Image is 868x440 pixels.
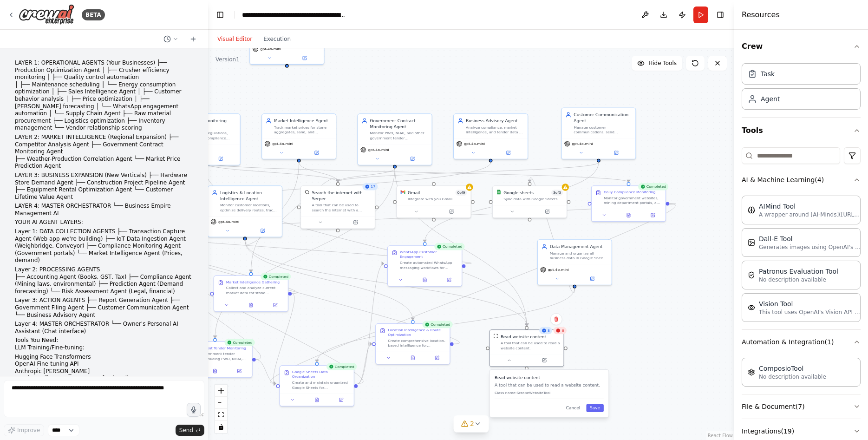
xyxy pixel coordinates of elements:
g: Edge from 2c9f484d-2d00-408f-b8a2-8e98d4cba4fe to 4a73dd02-1310-47c2-aa7f-151bd23383e6 [242,176,341,246]
img: PatronusEvalTool [748,271,755,279]
img: SerperDevTool [305,190,309,194]
div: Manage customer communications, send automated WhatsApp messages for order updates, pricing notif... [574,125,632,135]
img: ComposioTool [748,368,755,376]
button: Visual Editor [212,33,258,45]
div: A tool that can be used to search the internet with a search_query. Supports different search typ... [312,203,371,213]
button: Open in side panel [491,149,525,156]
button: View output [412,276,437,283]
span: 17 [371,184,375,189]
g: Edge from a31bcd2f-bfce-4ddd-a8bf-726984d8f353 to 92399bda-45f7-4db0-bdd9-f640efe286b6 [270,201,676,387]
div: Customer Communication Agent [574,112,632,124]
div: Completed [261,273,291,280]
p: A tool that can be used to read a website content. [495,382,604,388]
p: Layer 4: MASTER ORCHESTRATOR └── Owner's Personal AI Assistant (Chat interface) [15,321,193,335]
button: View output [304,396,330,403]
button: Open in side panel [395,155,429,162]
button: View output [400,354,426,361]
div: Government Tender Monitoring [190,346,246,350]
span: gpt-4o-mini [464,141,485,146]
button: Open in side panel [439,276,459,283]
div: Vision Tool [759,299,861,309]
div: Government Contract Monitoring Agent [370,118,428,130]
div: 86ScrapeWebsiteToolRead website contentA tool that can be used to read a website content.Read web... [489,329,564,367]
div: Monitor customer locations, optimize delivery routes, track mining site logistics, and analyze ge... [220,203,278,213]
div: Customer Communication AgentManage customer communications, send automated WhatsApp messages for ... [561,107,636,159]
img: VisionTool [748,304,755,311]
div: ComposioTool [759,364,826,373]
p: A wrapper around [AI-Minds]([URL][DOMAIN_NAME]). Useful for when you need answers to questions fr... [759,211,861,218]
div: Analyze compliance, market intelligence, and tender data to provide strategic business advice for... [466,125,524,135]
span: Number of enabled actions [456,190,467,196]
div: Create automated WhatsApp messaging workflows for {business_name} customers including: daily pric... [400,261,458,270]
button: zoom out [215,397,227,409]
g: Edge from a31bcd2f-bfce-4ddd-a8bf-726984d8f353 to 02a9925c-a623-4277-ba41-3fd0ed2d6172 [108,201,675,236]
button: Open in side panel [229,368,249,374]
button: Open in side panel [203,155,237,162]
button: Open in side panel [599,149,633,156]
g: Edge from 92399bda-45f7-4db0-bdd9-f640efe286b6 to 4ff46f55-4eb6-4de5-924f-11ff93b4f321 [358,261,384,387]
span: 2 [470,419,474,428]
div: A tool that can be used to read a website content. [501,341,560,350]
button: Cancel [562,404,584,412]
div: Compliance Monitoring AgentMonitor mining regulations, environmental compliance requirements, and... [165,113,240,165]
div: CompletedGoogle Sheets Data OrganizationCreate and maintain organized Google Sheets for {business... [280,365,354,406]
div: Scan government tender portals including PWD, NHAI, Railways, and other public sector organizatio... [190,352,248,361]
button: View output [238,302,264,309]
button: File & Document(7) [742,394,861,419]
div: CompletedDaily Compliance MonitoringMonitor government websites, mining department portals, and e... [591,185,666,222]
div: Google SheetsGoogle sheets3of3Sync data with Google Sheets [492,185,567,218]
div: Read website content [501,334,546,340]
g: Edge from f4e410fd-5454-40f2-9093-ad035379020e to 92399bda-45f7-4db0-bdd9-f640efe286b6 [270,290,298,386]
g: Edge from 042b8302-b451-4071-9be0-9e811fc93ee7 to f4e410fd-5454-40f2-9093-ad035379020e [248,162,302,272]
div: Data Management Agent [550,243,608,250]
button: Hide right sidebar [714,8,727,21]
div: Business Advisory Agent [466,118,524,124]
div: Create comprehensive location-based intelligence for {business_name} including: 1) Customer locat... [388,338,446,348]
div: Completed [638,183,668,190]
div: Daily Compliance Monitoring [604,190,656,194]
g: Edge from ddd5e5d8-9713-4539-b4de-294403d22e60 to 4a73dd02-1310-47c2-aa7f-151bd23383e6 [200,162,341,182]
span: Send [179,427,193,434]
g: Edge from 331c766c-efa2-4488-ba8f-a3cd30267d31 to 92399bda-45f7-4db0-bdd9-f640efe286b6 [256,356,276,387]
span: Hide Tools [648,59,677,67]
img: Google Sheets [496,190,501,194]
button: Open in side panel [331,396,351,403]
div: AIMind Tool [759,202,861,211]
div: Monitor PWD, NHAI, and other government tender opportunities for construction materials supply co... [370,131,428,141]
div: 17SerperDevToolSearch the internet with SerperA tool that can be used to search the internet with... [300,185,375,229]
li: Local LLM ([GEOGRAPHIC_DATA], Mistral) [15,375,193,382]
div: Completed [434,243,464,250]
button: Crew [742,33,861,59]
g: Edge from 3e3486b4-aabd-42c3-9a04-8e77fc46121e to 3f2d73c0-361c-4e3d-ac8b-c4318a6d9338 [527,176,578,294]
span: Improve [17,427,40,434]
button: Hide Tools [632,56,682,71]
div: Market Intelligence Gathering [226,280,280,284]
div: Search the internet with Serper [312,190,371,202]
button: View output [616,211,641,218]
div: Dall-E Tool [759,234,861,243]
button: Open in side panel [265,302,285,309]
div: CompletedMarket Intelligence GatheringCollect and analyze current market data for stone aggregate... [214,276,288,312]
p: LAYER 1: OPERATIONAL AGENTS (Your Businesses) ├── Production Optimization Agent │ ├── Crusher eff... [15,59,193,132]
div: Data Management AgentManage and organize all business data in Google Sheets including compliance ... [537,239,612,285]
g: Edge from d3428990-2a39-436b-892a-8300094f3759 to 4ff46f55-4eb6-4de5-924f-11ff93b4f321 [422,163,601,243]
button: Automation & Integration(1) [742,330,861,354]
div: Google sheets [503,190,534,196]
p: LAYER 2: MARKET INTELLIGENCE (Regional Expansion) ├── Competitor Analysis Agent ├── Government Co... [15,134,193,170]
img: ScrapeWebsiteTool [493,334,498,338]
nav: breadcrumb [242,10,346,20]
button: View output [202,368,228,374]
p: Layer 2: PROCESSING AGENTS ├── Accounting Agent (Books, GST, Tax) ├── Compliance Agent (Mining la... [15,266,193,295]
img: Logo [19,4,74,25]
div: Compliance Monitoring Agent [178,118,236,130]
p: No description available [759,373,826,381]
p: Layer 3: ACTION AGENTS ├── Report Generation Agent ├── Government Filing Agent ├── Customer Commu... [15,297,193,319]
li: OpenAI Fine-tuning API [15,361,193,368]
span: gpt-4o-mini [260,46,281,51]
span: gpt-4o-mini [218,219,239,224]
div: Create and maintain organized Google Sheets for {business_name} including: 1) Compliance Tracking... [292,381,350,390]
p: LAYER 3: BUSINESS EXPANSION (New Verticals) ├── Hardware Store Demand Agent ├── Construction Proj... [15,172,193,201]
div: Completed [422,321,452,328]
div: Patronus Evaluation Tool [759,267,838,276]
div: Manage and organize all business data in Google Sheets including compliance deadlines, market pri... [550,251,608,261]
